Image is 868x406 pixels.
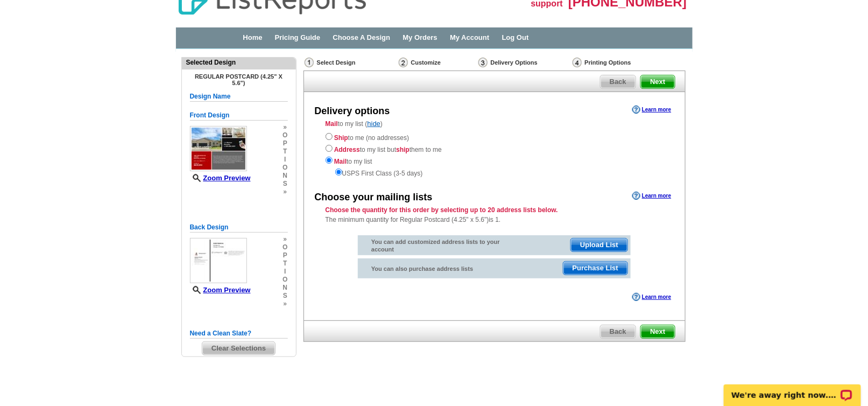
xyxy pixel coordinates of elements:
[190,286,251,294] a: Zoom Preview
[190,126,247,171] img: small-thumb.jpg
[477,57,571,71] div: Delivery Options
[600,75,636,89] a: Back
[283,148,287,156] span: t
[333,33,391,41] a: Choose A Design
[243,33,262,41] a: Home
[304,119,685,178] div: to my list ( )
[403,33,437,41] a: My Orders
[190,174,251,182] a: Zoom Preview
[334,134,348,142] strong: Ship
[563,262,627,275] span: Purchase List
[326,131,664,178] div: to me (no addresses) to my list but them to me to my list
[283,131,287,139] span: o
[304,57,398,71] div: Select Design
[358,258,513,275] div: You can also purchase address lists
[600,325,636,339] a: Back
[283,156,287,164] span: i
[573,58,582,67] img: Printing Options & Summary
[632,293,671,302] a: Learn more
[190,238,247,283] img: small-thumb.jpg
[632,192,671,200] a: Learn more
[283,123,287,131] span: »
[283,276,287,284] span: o
[283,268,287,276] span: i
[571,57,667,68] div: Printing Options
[396,146,410,153] strong: ship
[190,328,288,339] h5: Need a Clean Slate?
[315,104,390,118] div: Delivery options
[305,58,314,67] img: Select Design
[326,206,558,214] strong: Choose the quantity for this order by selecting up to 20 address lists below.
[450,33,489,41] a: My Account
[641,75,674,88] span: Next
[571,239,627,251] span: Upload List
[304,205,685,225] div: The minimum quantity for Regular Postcard (4.25" x 5.6")is 1.
[283,260,287,268] span: t
[358,235,513,256] div: You can add customized address lists to your account
[502,33,529,41] a: Log Out
[190,92,288,102] h5: Design Name
[632,106,671,114] a: Learn more
[202,342,275,355] span: Clear Selections
[283,292,287,300] span: s
[182,58,296,67] div: Selected Design
[334,158,347,165] strong: Mail
[283,235,287,243] span: »
[190,222,288,233] h5: Back Design
[190,110,288,121] h5: Front Design
[399,58,408,67] img: Customize
[315,191,433,205] div: Choose your mailing lists
[283,188,287,196] span: »
[275,33,321,41] a: Pricing Guide
[326,120,338,128] strong: Mail
[368,120,381,128] a: hide
[398,57,477,68] div: Customize
[190,73,288,86] h4: Regular Postcard (4.25" x 5.6")
[283,172,287,180] span: n
[283,164,287,172] span: o
[601,75,636,88] span: Back
[601,325,636,338] span: Back
[283,139,287,148] span: p
[326,166,664,178] div: USPS First Class (3-5 days)
[283,284,287,292] span: n
[334,146,360,153] strong: Address
[478,58,488,67] img: Delivery Options
[283,251,287,260] span: p
[283,300,287,308] span: »
[283,243,287,251] span: o
[717,372,868,406] iframe: LiveChat chat widget
[283,180,287,188] span: s
[641,325,674,338] span: Next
